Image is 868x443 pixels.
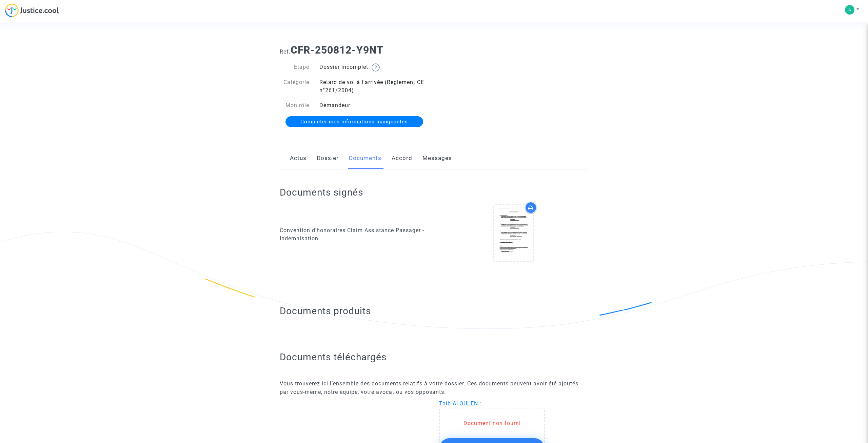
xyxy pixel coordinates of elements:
h2: Documents téléchargés [280,351,589,363]
div: Retard de vol à l'arrivée (Règlement CE n°261/2004) [314,78,434,95]
span: Ref. [280,48,291,55]
a: Messages [422,147,452,169]
img: jc-logo.svg [5,3,59,17]
h2: Documents signés [280,186,363,198]
img: ff158b6402685cd6c2bc4ac15343b900 [845,5,854,15]
img: help.svg [372,63,380,72]
b: CFR-250812-Y9NT [291,44,383,56]
div: Document non fourni [440,419,544,427]
a: Dossier [317,147,339,169]
a: Documents [349,147,381,169]
span: Taib ALOULEN : [439,400,481,407]
div: Convention d'honoraires Claim Assistance Passager - Indemnisation [280,226,429,243]
div: Mon rôle [275,101,315,109]
h2: Documents produits [280,305,589,317]
a: Accord [392,147,412,169]
span: Compléter mes informations manquantes [300,119,408,125]
div: Etape [275,63,315,72]
div: Catégorie [275,78,315,95]
span: Vous trouverez ici l’ensemble des documents relatifs à votre dossier. Ces documents peuvent avoir... [280,380,578,395]
div: Dossier incomplet [314,63,434,72]
div: Demandeur [314,101,434,109]
a: Actus [290,147,307,169]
